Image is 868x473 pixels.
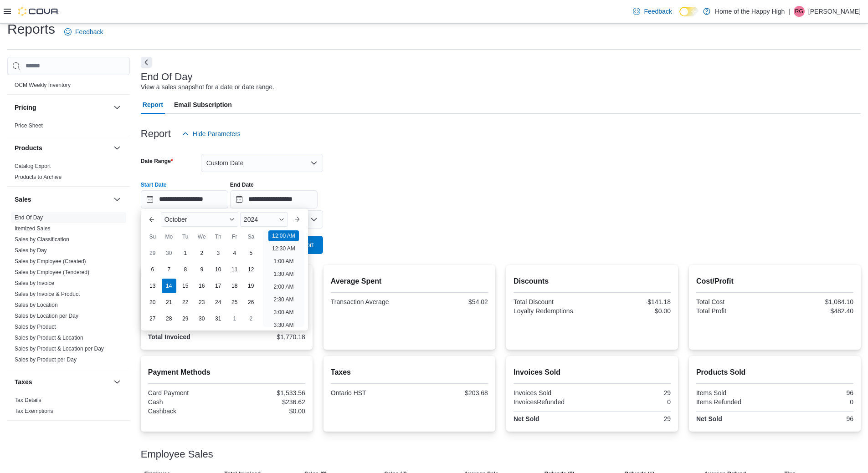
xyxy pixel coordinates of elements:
div: day-1 [227,311,242,326]
div: Button. Open the year selector. 2024 is currently selected. [240,212,288,227]
div: day-13 [145,279,160,293]
div: Card Payment [148,389,225,397]
div: day-8 [178,262,193,277]
div: We [195,229,209,244]
div: Sa [244,229,258,244]
span: Email Subscription [174,96,232,114]
div: day-2 [195,246,209,260]
div: Tu [178,229,193,244]
a: Tax Exemptions [15,408,53,414]
div: InvoicesRefunded [514,398,591,406]
div: Cash [148,398,225,406]
li: 3:00 AM [270,307,297,318]
span: Products to Archive [15,173,62,181]
button: Pricing [112,102,123,113]
div: Items Refunded [696,398,773,406]
div: Transaction Average [331,298,408,305]
div: day-21 [162,295,176,310]
div: Total Cost [696,298,773,305]
h3: Employee Sales [141,449,213,460]
div: Invoices Sold [514,389,591,397]
a: Tax Details [15,397,41,403]
span: Sales by Product per Day [15,356,77,363]
li: 2:30 AM [270,294,297,305]
button: Custom Date [201,154,323,172]
button: Previous Month [144,212,159,227]
div: 29 [594,415,671,422]
span: Sales by Product & Location [15,334,83,341]
a: Sales by Location per Day [15,313,78,319]
a: Sales by Day [15,247,47,254]
div: 29 [594,389,671,397]
div: Total Profit [696,307,773,315]
input: Dark Mode [679,7,699,16]
span: Catalog Export [15,163,51,170]
span: Sales by Classification [15,236,69,243]
a: Sales by Product & Location [15,335,83,341]
div: Ontario HST [331,389,408,397]
h3: Taxes [15,377,32,387]
a: Itemized Sales [15,225,51,232]
li: 2:00 AM [270,281,297,292]
a: OCM Weekly Inventory [15,82,71,88]
span: Itemized Sales [15,225,51,232]
label: Start Date [141,181,167,188]
span: October [164,216,187,223]
div: day-7 [162,262,176,277]
span: Sales by Product & Location per Day [15,345,104,352]
div: Mo [162,229,176,244]
p: | [788,6,790,17]
input: Press the down key to open a popover containing a calendar. [230,190,318,209]
h1: Reports [7,20,55,38]
div: OCM [7,80,130,94]
label: End Date [230,181,254,188]
div: day-22 [178,295,193,310]
a: Sales by Invoice & Product [15,291,80,297]
label: Date Range [141,158,173,165]
span: Feedback [75,27,103,36]
span: Feedback [644,7,672,16]
a: Sales by Classification [15,236,69,243]
button: Products [112,142,123,153]
button: Sales [15,195,110,204]
a: Sales by Product per Day [15,356,77,363]
div: day-16 [195,279,209,293]
a: Sales by Product & Location per Day [15,346,104,352]
div: day-9 [195,262,209,277]
strong: Total Invoiced [148,333,190,341]
span: End Of Day [15,214,43,221]
li: 3:30 AM [270,320,297,331]
span: RG [795,6,803,17]
div: day-30 [195,311,209,326]
div: Items Sold [696,389,773,397]
div: View a sales snapshot for a date or date range. [141,82,274,92]
span: Sales by Location [15,301,58,309]
div: day-19 [244,279,258,293]
li: 12:30 AM [268,243,299,254]
button: Hide Parameters [178,125,244,143]
div: Cashback [148,407,225,415]
h2: Cost/Profit [696,276,853,287]
div: $0.00 [594,307,671,315]
div: Button. Open the month selector. October is currently selected. [161,212,238,227]
div: day-28 [162,311,176,326]
strong: Net Sold [514,415,539,422]
ul: Time [263,230,304,327]
a: Feedback [629,2,675,20]
div: $1,770.18 [228,333,305,341]
div: day-4 [227,246,242,260]
strong: Net Sold [696,415,722,422]
div: 96 [776,389,853,397]
div: day-1 [178,246,193,260]
button: Sales [112,194,123,205]
div: $482.40 [776,307,853,315]
div: Riley Groulx [794,6,805,17]
div: Fr [227,229,242,244]
p: Home of the Happy High [715,6,785,17]
input: Press the down key to enter a popover containing a calendar. Press the escape key to close the po... [141,190,228,209]
div: day-2 [244,311,258,326]
a: Sales by Employee (Created) [15,258,86,264]
h2: Taxes [331,367,488,378]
